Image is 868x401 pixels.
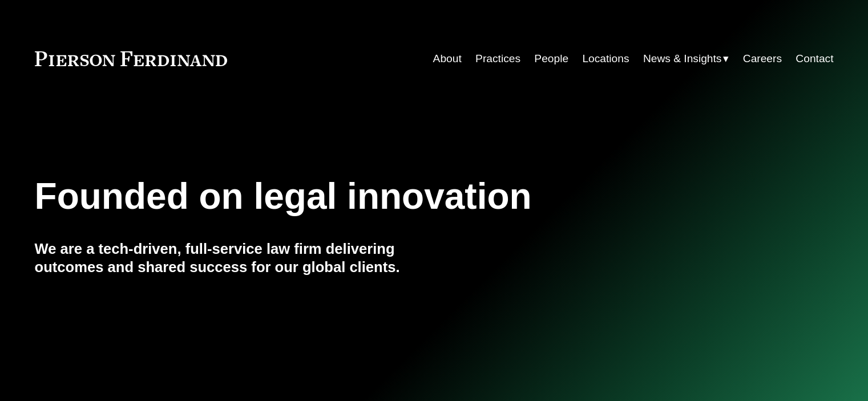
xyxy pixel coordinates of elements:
a: People [534,48,568,70]
h1: Founded on legal innovation [35,176,701,217]
h4: We are a tech-driven, full-service law firm delivering outcomes and shared success for our global... [35,240,434,277]
a: Locations [582,48,629,70]
a: Careers [743,48,782,70]
a: Contact [796,48,833,70]
a: About [433,48,462,70]
a: folder dropdown [643,48,729,70]
span: News & Insights [643,49,722,69]
a: Practices [475,48,520,70]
